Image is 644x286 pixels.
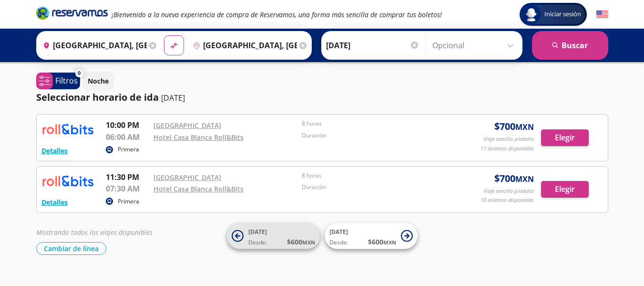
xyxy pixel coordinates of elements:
[88,76,109,86] p: Noche
[36,6,108,23] a: Brand Logo
[153,121,221,130] a: [GEOGRAPHIC_DATA]
[41,197,68,207] button: Detalles
[541,10,585,19] span: Iniciar sesión
[41,146,68,156] button: Detalles
[302,119,446,128] p: 8 horas
[483,187,534,195] p: Viaje sencillo p/adulto
[302,183,446,191] p: Duración
[302,131,446,140] p: Duración
[480,145,534,153] p: 11 asientos disponibles
[227,223,320,249] button: [DATE]Desde:$600MXN
[153,133,244,142] a: Hotel Casa Blanca Roll&Bits
[480,196,534,204] p: 18 asientos disponibles
[532,31,608,60] button: Buscar
[36,73,80,89] button: 0Filtros
[106,119,149,131] p: 10:00 PM
[432,33,518,57] input: Opcional
[153,184,244,193] a: Hotel Casa Blanca Roll&Bits
[106,183,149,194] p: 07:30 AM
[55,75,78,86] p: Filtros
[329,228,348,236] span: [DATE]
[325,223,418,249] button: [DATE]Desde:$600MXN
[36,228,153,237] em: Mostrando todos los viajes disponibles
[153,173,221,182] a: [GEOGRAPHIC_DATA]
[326,33,419,57] input: Elegir Fecha
[515,174,534,184] small: MXN
[39,33,147,57] input: Buscar Origen
[106,171,149,183] p: 11:30 PM
[82,72,114,90] button: Noche
[494,119,534,134] span: $ 700
[189,33,297,57] input: Buscar Destino
[36,242,106,255] button: Cambiar de línea
[329,238,348,247] span: Desde:
[494,171,534,186] span: $ 700
[78,69,81,77] span: 0
[118,197,139,206] p: Primera
[118,145,139,154] p: Primera
[515,122,534,132] small: MXN
[36,90,159,105] p: Seleccionar horario de ida
[36,6,108,20] i: Brand Logo
[161,92,185,104] p: [DATE]
[248,238,267,247] span: Desde:
[41,119,94,138] img: RESERVAMOS
[541,129,589,146] button: Elegir
[483,135,534,143] p: Viaje sencillo p/adulto
[596,9,608,21] button: English
[302,171,446,180] p: 8 horas
[383,239,396,246] small: MXN
[368,237,396,247] span: $ 600
[112,10,442,19] em: ¡Bienvenido a la nueva experiencia de compra de Reservamos, una forma más sencilla de comprar tus...
[541,181,589,198] button: Elegir
[106,131,149,143] p: 06:00 AM
[248,228,267,236] span: [DATE]
[41,171,94,191] img: RESERVAMOS
[287,237,315,247] span: $ 600
[302,239,315,246] small: MXN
